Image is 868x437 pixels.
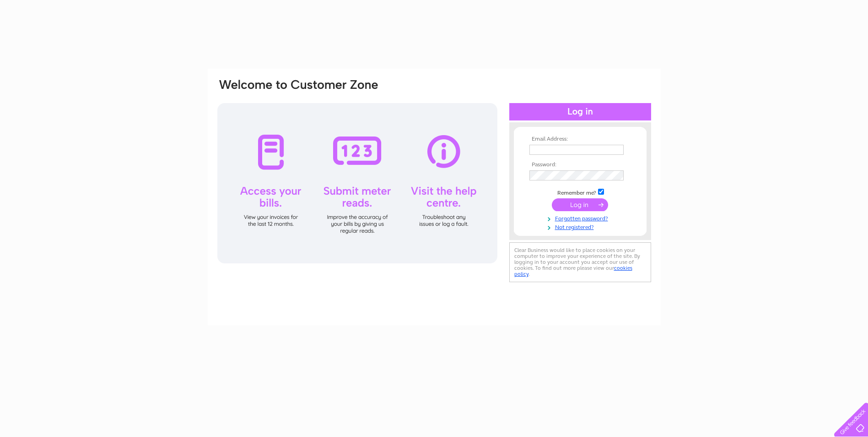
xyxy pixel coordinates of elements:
[529,222,633,231] a: Not registered?
[514,265,632,277] a: cookies policy
[527,136,633,142] th: Email Address:
[527,187,633,197] td: Remember me?
[529,213,633,222] a: Forgotten password?
[509,242,651,282] div: Clear Business would like to place cookies on your computer to improve your experience of the sit...
[527,162,633,168] th: Password:
[552,198,608,211] input: Submit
